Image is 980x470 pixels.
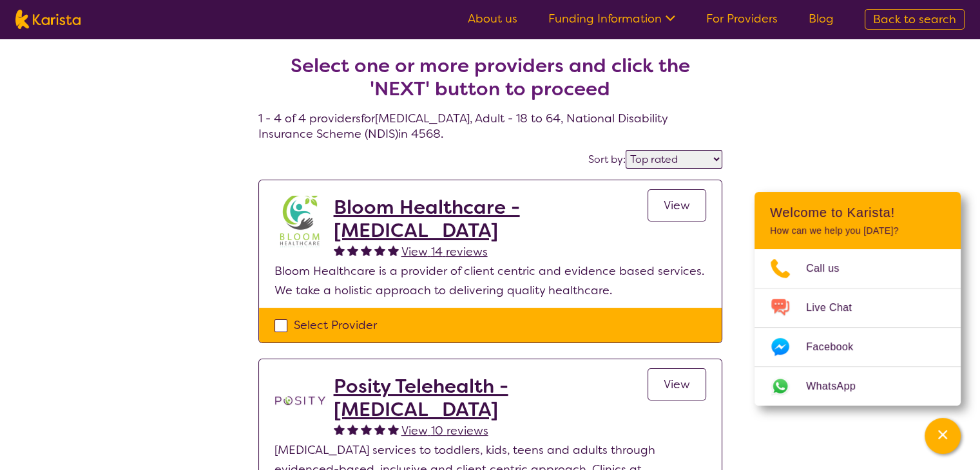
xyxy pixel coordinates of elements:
[258,23,722,142] h4: 1 - 4 of 4 providers for [MEDICAL_DATA] , Adult - 18 to 64 , National Disability Insurance Scheme...
[274,261,706,300] p: Bloom Healthcare is a provider of client centric and evidence based services. We take a holistic ...
[401,242,488,261] a: View 14 reviews
[334,196,648,242] a: Bloom Healthcare - [MEDICAL_DATA]
[15,10,81,29] img: Karista logo
[374,245,385,256] img: fullstar
[925,418,961,454] button: Channel Menu
[809,11,834,26] a: Blog
[865,9,965,30] a: Back to search
[468,11,517,26] a: About us
[334,245,345,256] img: fullstar
[334,424,345,435] img: fullstar
[706,11,778,26] a: For Providers
[361,424,372,435] img: fullstar
[274,196,326,247] img: kyxjko9qh2ft7c3q1pd9.jpg
[401,244,488,259] span: View 14 reviews
[664,377,690,392] span: View
[806,337,869,357] span: Facebook
[347,245,358,256] img: fullstar
[754,192,961,406] div: Channel Menu
[648,189,706,221] a: View
[401,421,488,440] a: View 10 reviews
[347,424,358,435] img: fullstar
[274,375,326,426] img: t1bslo80pcylnzwjhndq.png
[388,424,399,435] img: fullstar
[806,259,855,278] span: Call us
[873,12,956,27] span: Back to search
[334,375,648,421] a: Posity Telehealth - [MEDICAL_DATA]
[274,54,707,100] h2: Select one or more providers and click the 'NEXT' button to proceed
[388,245,399,256] img: fullstar
[548,11,675,26] a: Funding Information
[361,245,372,256] img: fullstar
[770,225,945,236] p: How can we help you [DATE]?
[806,298,867,317] span: Live Chat
[770,205,945,220] h2: Welcome to Karista!
[754,367,961,406] a: Web link opens in a new tab.
[401,423,488,438] span: View 10 reviews
[806,377,871,396] span: WhatsApp
[374,424,385,435] img: fullstar
[664,198,690,213] span: View
[588,153,626,166] label: Sort by:
[754,249,961,406] ul: Choose channel
[648,368,706,400] a: View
